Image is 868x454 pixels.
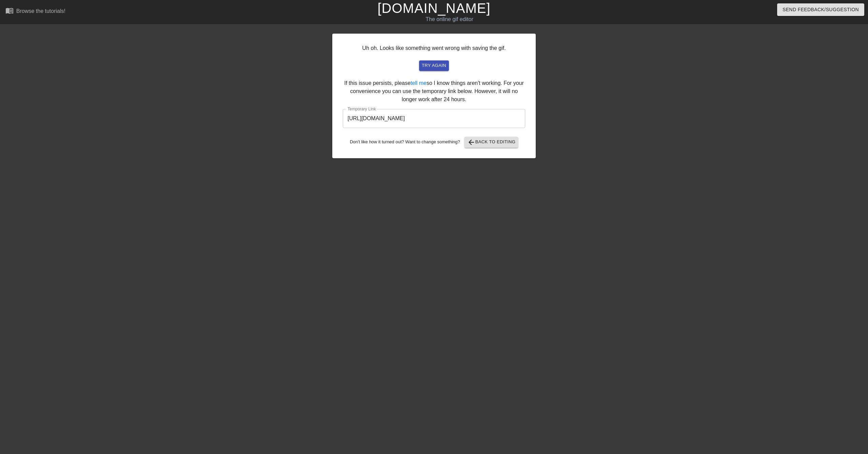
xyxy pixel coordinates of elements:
[467,138,475,146] span: arrow_back
[343,109,525,128] input: bare
[293,15,606,23] div: The online gif editor
[5,6,65,17] a: Browse the tutorials!
[465,137,518,148] button: Back to Editing
[467,138,516,146] span: Back to Editing
[411,80,427,86] a: tell me
[343,137,525,148] div: Don't like how it turned out? Want to change something?
[419,60,449,71] button: try again
[422,62,446,70] span: try again
[777,3,864,16] button: Send Feedback/Suggestion
[5,6,14,15] span: menu_book
[783,5,859,14] span: Send Feedback/Suggestion
[377,1,490,16] a: [DOMAIN_NAME]
[332,34,536,158] div: Uh oh. Looks like something went wrong with saving the gif. If this issue persists, please so I k...
[16,8,65,14] div: Browse the tutorials!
